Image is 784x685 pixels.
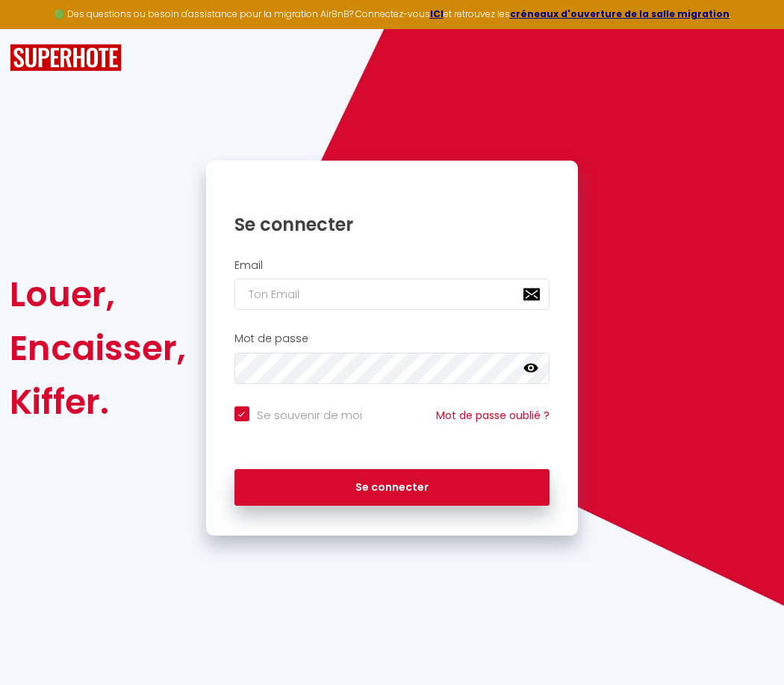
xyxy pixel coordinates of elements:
img: SuperHote logo [10,44,122,72]
h1: Se connecter [234,213,550,236]
button: Se connecter [234,469,550,506]
a: créneaux d'ouverture de la salle migration [510,7,729,20]
a: ICI [430,7,444,20]
h2: Mot de passe [234,332,550,345]
input: Ton Email [234,279,550,310]
div: Louer, [10,267,186,321]
h2: Email [234,259,550,272]
div: Kiffer. [10,375,186,429]
div: Encaisser, [10,321,186,375]
a: Mot de passe oublié ? [436,408,550,423]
